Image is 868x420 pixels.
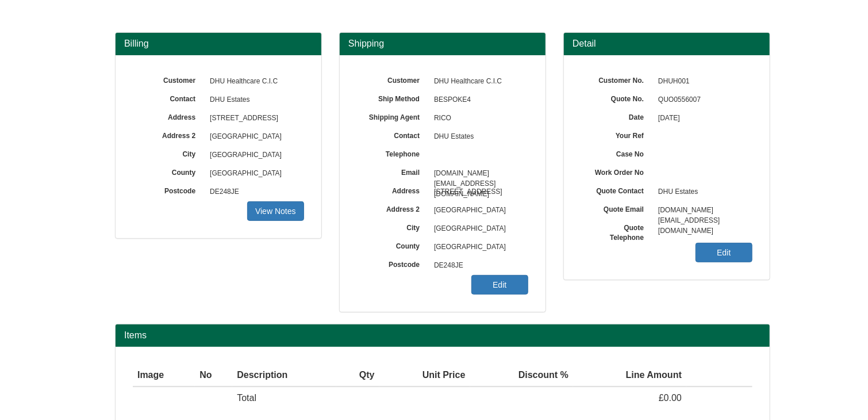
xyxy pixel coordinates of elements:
label: Ship Method [357,91,428,104]
h3: Shipping [348,39,537,49]
span: DHU Estates [428,128,528,146]
label: Shipping Agent [357,109,428,123]
span: [DOMAIN_NAME][EMAIL_ADDRESS][DOMAIN_NAME] [652,201,752,220]
label: Customer [133,72,204,86]
span: [GEOGRAPHIC_DATA] [204,165,304,183]
label: Postcode [133,183,204,196]
span: DHU Healthcare C.I.C [428,72,528,91]
td: Total [232,387,336,410]
span: BESPOKE4 [428,91,528,109]
span: £0.00 [659,393,682,403]
span: [DATE] [652,109,752,128]
span: DHUH001 [652,72,752,91]
label: Contact [133,91,204,104]
label: County [133,165,204,178]
label: Customer No. [581,72,652,86]
label: Address 2 [133,128,204,141]
label: Customer [357,72,428,86]
span: [GEOGRAPHIC_DATA] [204,146,304,165]
th: Image [133,364,195,387]
label: Telephone [357,146,428,159]
label: Quote Email [581,201,652,215]
span: [DOMAIN_NAME][EMAIL_ADDRESS][DOMAIN_NAME] [428,165,528,183]
label: Address [357,183,428,196]
span: DHU Healthcare C.I.C [204,72,304,91]
label: Date [581,109,652,123]
label: Case No [581,146,652,159]
th: Unit Price [379,364,470,387]
span: [STREET_ADDRESS] [428,183,528,201]
label: City [133,146,204,159]
span: DE248JE [428,257,528,275]
label: County [357,238,428,251]
h2: Items [124,330,761,341]
label: Address [133,109,204,123]
label: Quote Telephone [581,220,652,243]
span: QUO0556007 [652,91,752,109]
span: [GEOGRAPHIC_DATA] [428,220,528,238]
h3: Detail [573,39,761,49]
h3: Billing [124,39,313,49]
th: No [195,364,232,387]
label: Email [357,165,428,178]
label: City [357,220,428,233]
label: Quote No. [581,91,652,104]
span: [GEOGRAPHIC_DATA] [204,128,304,146]
span: DE248JE [204,183,304,201]
a: Edit [696,243,752,262]
label: Postcode [357,257,428,270]
span: [GEOGRAPHIC_DATA] [428,201,528,220]
span: [GEOGRAPHIC_DATA] [428,238,528,257]
label: Quote Contact [581,183,652,196]
a: View Notes [247,201,304,221]
span: [STREET_ADDRESS] [204,109,304,128]
label: Your Ref [581,128,652,141]
label: Address 2 [357,201,428,215]
span: RICO [428,109,528,128]
th: Description [232,364,336,387]
span: DHU Estates [204,91,304,109]
th: Discount % [470,364,574,387]
label: Contact [357,128,428,141]
a: Edit [471,275,528,295]
label: Work Order No [581,165,652,178]
span: DHU Estates [652,183,752,201]
th: Line Amount [573,364,686,387]
th: Qty [336,364,379,387]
